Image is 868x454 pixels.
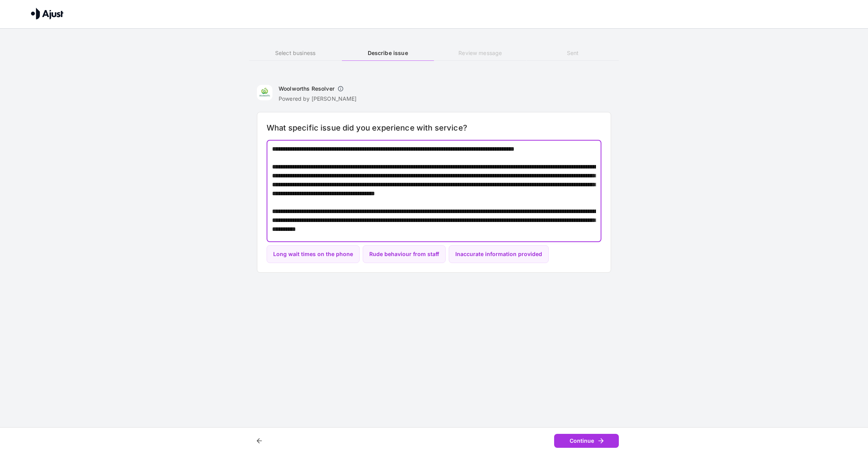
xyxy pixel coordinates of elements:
p: Powered by [PERSON_NAME] [279,95,357,103]
button: Inaccurate information provided [449,245,549,263]
img: Woolworths [257,85,272,100]
h6: Woolworths Resolver [279,85,334,93]
h6: Select business [249,49,341,57]
button: Continue [554,434,619,448]
h6: What specific issue did you experience with service? [267,122,601,134]
h6: Review message [434,49,526,57]
img: Ajust [31,8,64,19]
h6: Describe issue [342,49,434,57]
button: Rude behaviour from staff [363,245,446,263]
button: Long wait times on the phone [267,245,360,263]
h6: Sent [527,49,619,57]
